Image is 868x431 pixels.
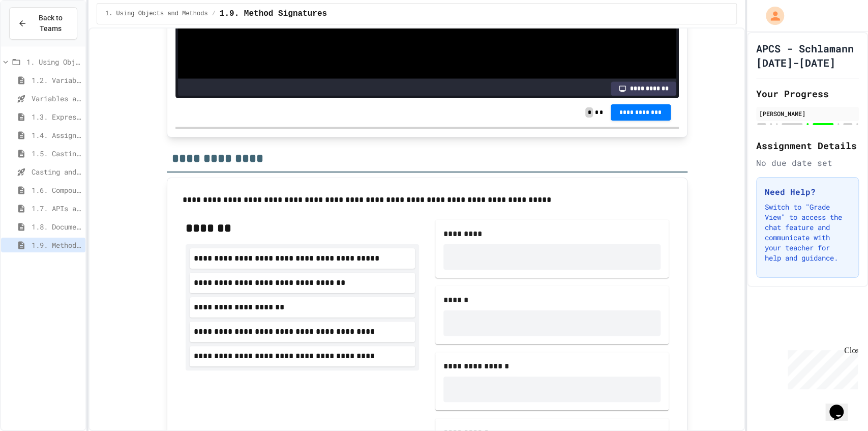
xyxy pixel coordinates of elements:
span: Casting and Ranges of variables - Quiz [32,166,81,177]
p: Switch to "Grade View" to access the chat feature and communicate with your teacher for help and ... [765,202,850,263]
span: 1. Using Objects and Methods [26,56,81,67]
div: [PERSON_NAME] [759,109,856,118]
h2: Your Progress [756,87,859,101]
div: My Account [755,4,787,27]
iframe: chat widget [825,390,858,421]
h2: Assignment Details [756,138,859,153]
div: No due date set [756,157,859,169]
h3: Need Help? [765,186,850,198]
span: 1.4. Assignment and Input [32,130,81,140]
span: 1.2. Variables and Data Types [32,75,81,85]
span: Variables and Data Types - Quiz [32,93,81,104]
span: 1.9. Method Signatures [220,8,327,20]
div: Chat with us now!Close [4,4,70,65]
button: Back to Teams [9,7,77,40]
span: 1.7. APIs and Libraries [32,203,81,214]
iframe: chat widget [784,346,858,389]
span: 1.3. Expressions and Output [New] [32,111,81,122]
span: 1.6. Compound Assignment Operators [32,185,81,195]
span: / [212,10,216,18]
span: 1.5. Casting and Ranges of Values [32,148,81,159]
span: Back to Teams [33,13,69,34]
span: 1.9. Method Signatures [32,240,81,250]
span: 1. Using Objects and Methods [105,10,208,18]
span: 1.8. Documentation with Comments and Preconditions [32,221,81,232]
h1: APCS - Schlamann [DATE]-[DATE] [756,41,859,70]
